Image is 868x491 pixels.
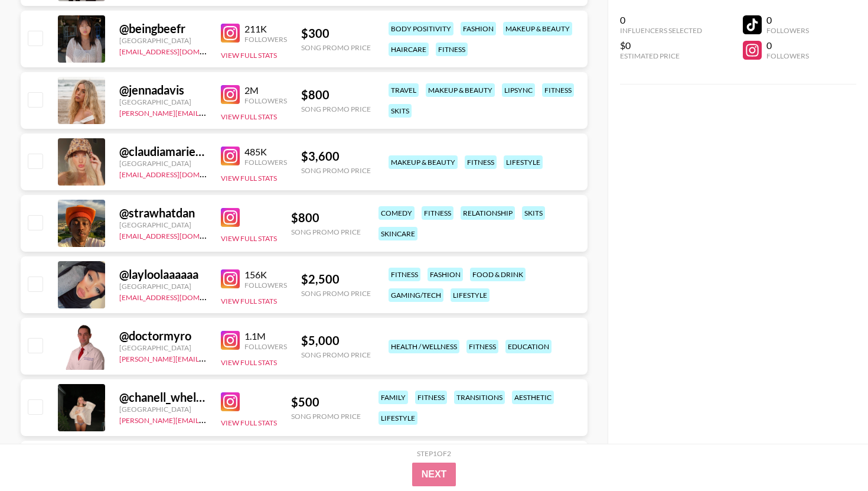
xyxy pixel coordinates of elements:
[301,26,371,41] div: $ 300
[620,26,702,35] div: Influencers Selected
[502,83,535,97] div: lipsync
[244,96,287,105] div: Followers
[291,210,361,225] div: $ 800
[119,282,207,291] div: [GEOGRAPHIC_DATA]
[766,14,809,26] div: 0
[221,174,277,183] button: View Full Stats
[454,391,505,404] div: transitions
[378,206,415,220] div: comedy
[503,22,572,35] div: makeup & beauty
[389,104,412,118] div: skits
[422,206,453,220] div: fitness
[119,45,238,56] a: [EMAIL_ADDRESS][DOMAIN_NAME]
[436,43,468,56] div: fitness
[119,83,207,97] div: @ jennadavis
[389,43,429,56] div: haircare
[291,395,361,409] div: $ 500
[119,159,207,168] div: [GEOGRAPHIC_DATA]
[119,352,350,363] a: [PERSON_NAME][EMAIL_ADDRESS][PERSON_NAME][DOMAIN_NAME]
[119,206,207,220] div: @ strawhatdan
[221,269,240,288] img: Instagram
[301,87,371,102] div: $ 800
[461,206,515,220] div: relationship
[378,227,417,240] div: skincare
[221,147,240,165] img: Instagram
[119,97,207,106] div: [GEOGRAPHIC_DATA]
[291,412,361,421] div: Song Promo Price
[389,268,420,281] div: fitness
[465,155,497,169] div: fitness
[244,158,287,167] div: Followers
[119,329,207,343] div: @ doctormyro
[301,272,371,287] div: $ 2,500
[221,331,240,350] img: Instagram
[766,51,809,60] div: Followers
[119,36,207,45] div: [GEOGRAPHIC_DATA]
[244,281,287,290] div: Followers
[119,343,207,352] div: [GEOGRAPHIC_DATA]
[512,391,554,404] div: aesthetic
[221,51,277,60] button: View Full Stats
[389,340,459,353] div: health / wellness
[221,208,240,227] img: Instagram
[119,390,207,405] div: @ chanell_whelan
[301,350,371,359] div: Song Promo Price
[221,234,277,243] button: View Full Stats
[119,106,294,118] a: [PERSON_NAME][EMAIL_ADDRESS][DOMAIN_NAME]
[461,22,496,35] div: fashion
[244,84,287,96] div: 2M
[244,23,287,35] div: 211K
[809,432,854,477] iframe: Drift Widget Chat Controller
[505,340,552,353] div: education
[470,268,526,281] div: food & drink
[221,297,277,305] button: View Full Stats
[244,342,287,351] div: Followers
[389,22,453,35] div: body positivity
[291,227,361,236] div: Song Promo Price
[620,40,702,51] div: $0
[119,144,207,159] div: @ claudiamariewalsh
[301,166,371,175] div: Song Promo Price
[119,405,207,414] div: [GEOGRAPHIC_DATA]
[301,289,371,298] div: Song Promo Price
[451,288,490,302] div: lifestyle
[301,149,371,164] div: $ 3,600
[119,220,207,229] div: [GEOGRAPHIC_DATA]
[119,168,238,179] a: [EMAIL_ADDRESS][DOMAIN_NAME]
[417,449,451,458] div: Step 1 of 2
[119,21,207,36] div: @ beingbeefr
[766,40,809,51] div: 0
[221,418,277,427] button: View Full Stats
[221,112,277,121] button: View Full Stats
[301,105,371,113] div: Song Promo Price
[221,358,277,367] button: View Full Stats
[244,269,287,281] div: 156K
[119,414,406,425] a: [PERSON_NAME][EMAIL_ADDRESS][PERSON_NAME][PERSON_NAME][DOMAIN_NAME]
[378,391,408,404] div: family
[221,85,240,104] img: Instagram
[221,24,240,43] img: Instagram
[378,411,417,425] div: lifestyle
[415,391,447,404] div: fitness
[428,268,463,281] div: fashion
[244,146,287,158] div: 485K
[620,14,702,26] div: 0
[389,83,419,97] div: travel
[522,206,545,220] div: skits
[119,229,238,240] a: [EMAIL_ADDRESS][DOMAIN_NAME]
[244,35,287,44] div: Followers
[244,330,287,342] div: 1.1M
[766,26,809,35] div: Followers
[620,51,702,60] div: Estimated Price
[301,333,371,348] div: $ 5,000
[221,392,240,411] img: Instagram
[412,463,456,486] button: Next
[389,288,443,302] div: gaming/tech
[119,267,207,282] div: @ layloolaaaaaa
[504,155,543,169] div: lifestyle
[389,155,458,169] div: makeup & beauty
[542,83,574,97] div: fitness
[119,291,238,302] a: [EMAIL_ADDRESS][DOMAIN_NAME]
[466,340,498,353] div: fitness
[301,43,371,52] div: Song Promo Price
